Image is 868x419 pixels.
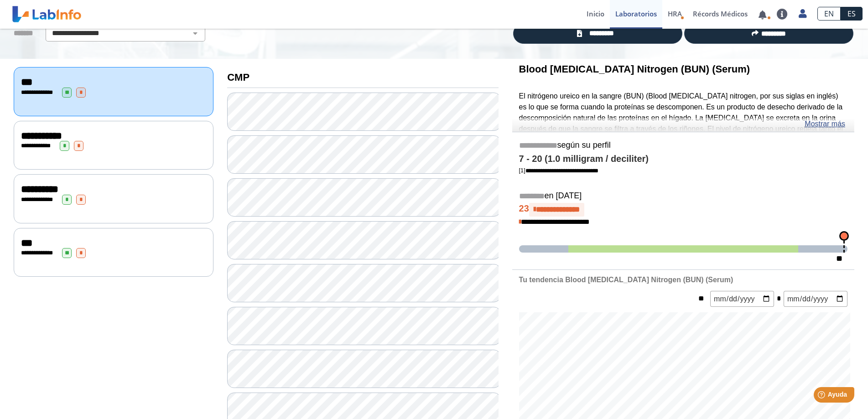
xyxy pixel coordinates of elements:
[227,72,249,83] b: CMP
[519,140,847,151] h5: según su perfil
[817,7,841,21] a: EN
[841,7,863,21] a: ES
[519,203,847,217] h4: 23
[519,154,847,165] h4: 7 - 20 (1.0 milligram / deciliter)
[787,383,858,409] iframe: Help widget launcher
[519,167,598,174] a: [1]
[519,91,847,145] p: El nitrógeno ureico en la sangre (BUN) (Blood [MEDICAL_DATA] nitrogen, por sus siglas en inglés) ...
[519,63,750,75] b: Blood [MEDICAL_DATA] Nitrogen (BUN) (Serum)
[784,291,847,307] input: mm/dd/yyyy
[710,291,774,307] input: mm/dd/yyyy
[805,119,845,129] a: Mostrar más
[519,276,733,284] b: Tu tendencia Blood [MEDICAL_DATA] Nitrogen (BUN) (Serum)
[668,9,682,18] span: HRA
[519,191,847,202] h5: en [DATE]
